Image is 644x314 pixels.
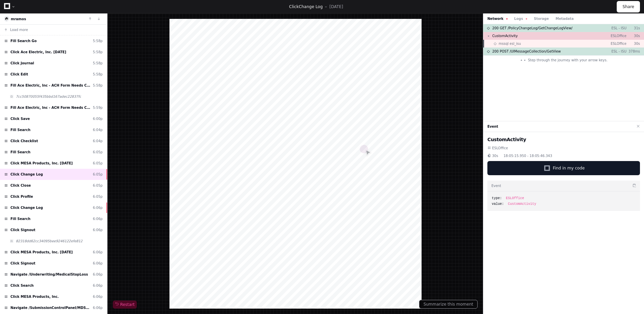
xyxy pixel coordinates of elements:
[93,138,103,144] div: 6:04p
[10,72,28,77] span: Click Edit
[491,183,501,188] h3: Event
[93,205,103,210] div: 6:06p
[534,16,549,21] button: Storage
[419,300,478,309] button: Summarize this moment
[93,283,103,288] div: 6:06p
[93,305,103,310] div: 6:06p
[10,83,90,88] span: Fill Ace Electric, Inc - ACH Form Needs Clarification
[329,4,343,9] p: [DATE]
[504,153,552,158] span: 18:05:15.950 - 18:05:46.343
[492,49,561,54] span: 200 POST /UIMessageCollection/GetView
[10,172,43,177] span: Click Change Log
[487,124,498,129] button: Event
[492,201,504,207] span: value:
[5,17,9,21] img: 15.svg
[16,239,83,244] span: 82318dd62cc34095bee9246122efe812
[10,138,38,144] span: Click Checklist
[608,33,626,38] p: ESLOffice
[508,201,536,207] span: CustomActivity
[10,161,73,166] span: Click MESA Products, Inc. [DATE]
[10,27,28,32] span: Load more
[115,302,135,307] span: Restart
[487,16,508,21] button: Network
[492,26,572,31] span: 200 GET /PolicyChangeLog/GetChangeLogView/
[93,105,103,110] div: 5:59p
[10,305,90,310] span: Navigate /SubmissionControlPanel/MDSLProfileView/*
[528,58,607,63] span: Step through the journey with your arrow keys.
[10,250,73,255] span: Click MESA Products, Inc. [DATE]
[10,61,34,66] span: Click Journal
[608,41,626,46] p: ESLOffice
[492,196,502,201] span: type:
[626,49,640,54] p: 378ms
[10,194,33,199] span: Click Profile
[93,127,103,132] div: 6:04p
[93,194,103,199] div: 6:05p
[555,16,574,21] button: Metadata
[10,116,30,121] span: Click Save
[93,183,103,188] div: 6:05p
[10,105,90,110] span: Fill Ace Electric, Inc - ACH Form Needs Clarification
[10,227,35,232] span: Click Signout
[10,38,37,43] span: Fill Search Go
[499,41,521,46] span: mssql esl_isu
[93,50,103,55] div: 5:58p
[626,33,640,38] p: 30s
[93,72,103,77] div: 5:58p
[626,41,640,46] p: 30s
[93,116,103,121] div: 6:00p
[11,17,26,21] a: mramos
[487,136,640,143] h2: CustomActivity
[514,16,527,21] button: Logs
[16,94,81,99] span: 7cc50870055f435bbd167adec22837fc
[299,4,323,9] span: Change Log
[553,165,585,171] span: Find in my code
[113,301,137,309] button: Restart
[506,196,524,201] span: ESLOffice
[289,4,299,9] span: Click
[93,172,103,177] div: 6:05p
[487,161,640,175] button: Find in my code
[10,205,43,210] span: Click Change Log
[93,227,103,232] div: 6:06p
[608,26,626,31] p: ESL - ISU
[10,294,59,299] span: Click MESA Products, Inc.
[492,146,508,151] span: ESLOffice
[10,216,30,221] span: Fill Search
[10,261,35,266] span: Click Signout
[93,38,103,43] div: 5:58p
[93,83,103,88] div: 5:58p
[10,183,31,188] span: Click Close
[626,26,640,31] p: 31s
[93,250,103,255] div: 6:06p
[617,1,640,12] button: Share
[10,127,30,132] span: Fill Search
[10,283,34,288] span: Click Search
[93,161,103,166] div: 6:05p
[10,272,88,277] span: Navigate /Underwriting/MedicalStopLoss
[608,49,626,54] p: ESL - ISU
[93,294,103,299] div: 6:06p
[93,150,103,155] div: 6:05p
[93,272,103,277] div: 6:06p
[93,216,103,221] div: 6:06p
[93,61,103,66] div: 5:58p
[492,33,518,38] span: CustomActivity
[492,153,498,158] span: 30s
[10,50,66,55] span: Click Ace Electric, Inc. [DATE]
[10,150,30,155] span: Fill Search
[93,261,103,266] div: 6:06p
